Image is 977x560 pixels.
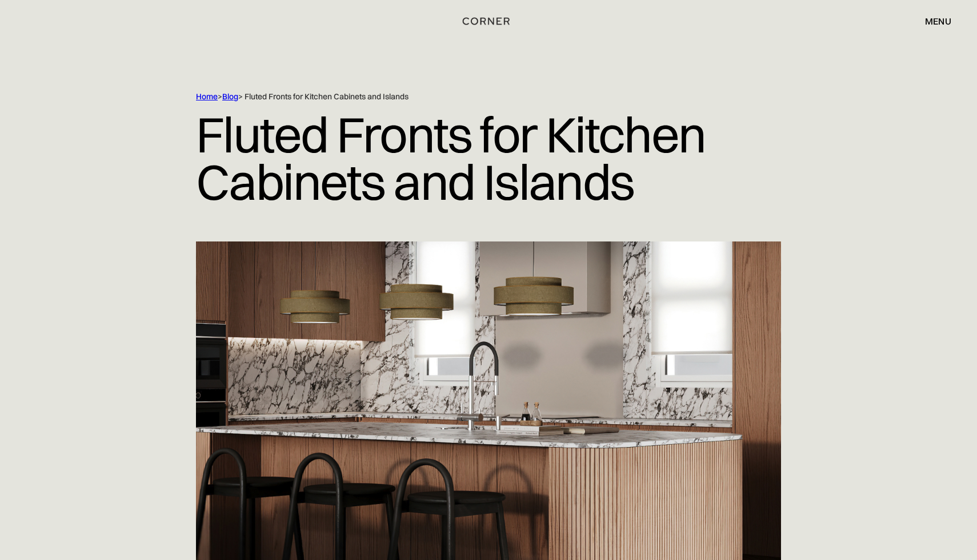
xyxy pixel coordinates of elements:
h1: Fluted Fronts for Kitchen Cabinets and Islands [196,102,781,214]
div: > > Fluted Fronts for Kitchen Cabinets and Islands [196,91,733,102]
div: menu [925,17,951,26]
a: Blog [222,91,238,102]
a: Home [196,91,218,102]
a: home [446,14,530,29]
div: menu [914,11,951,31]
